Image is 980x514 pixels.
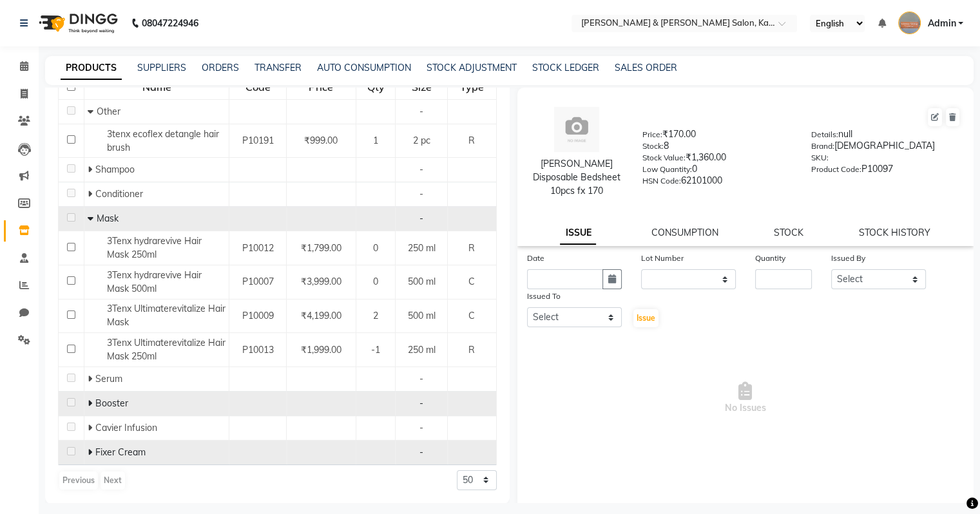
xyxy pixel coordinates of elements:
span: ₹3,999.00 [301,276,341,287]
span: 3Tenx hydrarevive Hair Mask 250ml [107,235,202,260]
span: 0 [373,242,378,254]
span: 3Tenx hydrarevive Hair Mask 500ml [107,269,202,294]
span: ₹1,799.00 [301,242,341,254]
span: 250 ml [408,242,436,254]
span: Expand Row [88,446,95,458]
label: Stock: [642,140,664,152]
label: Low Quantity: [642,164,692,175]
a: AUTO CONSUMPTION [317,62,411,73]
div: ₹1,360.00 [642,151,792,169]
div: null [811,128,961,146]
label: Details: [811,129,838,140]
span: Fixer Cream [95,446,146,458]
span: 1 [373,135,378,146]
b: 08047224946 [142,5,198,41]
span: - [419,106,423,117]
label: Product Code: [811,164,861,175]
span: C [468,276,475,287]
span: P10009 [242,310,274,321]
span: - [419,373,423,385]
label: Price: [642,129,662,140]
span: C [468,310,475,321]
span: Collapse Row [88,213,97,224]
span: 500 ml [408,276,436,287]
span: Issue [637,313,655,323]
span: Cavier Infusion [95,422,157,433]
label: Stock Value: [642,152,686,164]
span: 0 [373,276,378,287]
span: Shampoo [95,164,135,175]
span: No Issues [527,334,965,462]
span: ₹1,999.00 [301,344,341,356]
span: ₹999.00 [304,135,338,146]
span: Collapse Row [88,106,97,117]
label: Issued To [527,290,561,302]
span: R [468,242,475,254]
span: 3Tenx Ultimaterevitalize Hair Mask 250ml [107,337,226,362]
span: P10007 [242,276,274,287]
a: ISSUE [560,222,596,245]
span: R [468,135,475,146]
label: Brand: [811,140,834,152]
div: [PERSON_NAME] Disposable Bedsheet 10pcs fx 170 [530,157,624,198]
span: -1 [371,344,380,356]
span: P10013 [242,344,274,356]
span: Expand Row [88,422,95,433]
button: Issue [633,309,658,327]
span: Expand Row [88,188,95,200]
img: Admin [898,12,921,34]
div: 8 [642,139,792,157]
span: - [419,213,423,224]
span: - [419,188,423,200]
a: ORDERS [202,62,239,73]
label: Quantity [755,252,785,264]
span: 2 [373,310,378,321]
span: P10012 [242,242,274,254]
a: TRANSFER [255,62,302,73]
span: 2 pc [413,135,430,146]
span: Admin [927,17,956,30]
a: STOCK ADJUSTMENT [427,62,517,73]
span: R [468,344,475,356]
span: 3tenx ecoflex detangle hair brush [107,128,219,153]
span: - [419,446,423,458]
span: Other [97,106,120,117]
span: ₹4,199.00 [301,310,341,321]
span: Serum [95,373,122,385]
div: 0 [642,162,792,180]
span: P10191 [242,135,274,146]
label: HSN Code: [642,175,681,187]
a: STOCK [774,227,803,238]
a: STOCK LEDGER [532,62,599,73]
label: SKU: [811,152,829,164]
span: Booster [95,397,128,409]
a: PRODUCTS [61,57,122,80]
span: Expand Row [88,164,95,175]
a: SUPPLIERS [137,62,186,73]
span: 500 ml [408,310,436,321]
div: 62101000 [642,174,792,192]
span: - [419,397,423,409]
div: P10097 [811,162,961,180]
span: Expand Row [88,397,95,409]
span: 250 ml [408,344,436,356]
a: STOCK HISTORY [859,227,930,238]
div: [DEMOGRAPHIC_DATA] [811,139,961,157]
span: - [419,422,423,433]
div: ₹170.00 [642,128,792,146]
img: avatar [554,107,599,152]
a: CONSUMPTION [651,227,718,238]
span: 3Tenx Ultimaterevitalize Hair Mask [107,303,226,328]
label: Date [527,252,544,264]
span: Expand Row [88,373,95,385]
img: logo [33,5,121,41]
span: Mask [97,213,119,224]
label: Lot Number [641,252,684,264]
span: Conditioner [95,188,143,200]
label: Issued By [831,252,865,264]
a: SALES ORDER [615,62,677,73]
span: - [419,164,423,175]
